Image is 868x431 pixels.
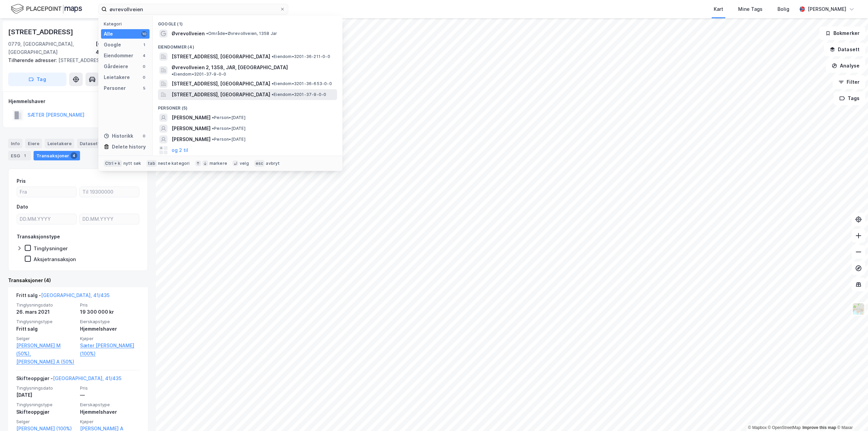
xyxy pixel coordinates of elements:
div: Google [104,41,121,49]
a: Sæter [PERSON_NAME] (100%) [80,341,140,358]
iframe: Chat Widget [834,398,868,431]
div: 0 [141,133,147,139]
div: Leietakere [104,73,130,81]
div: Fritt salg [16,325,76,333]
span: Person • [DATE] [212,115,245,120]
button: Analyse [826,59,865,73]
span: [PERSON_NAME] [172,124,211,133]
div: Historikk [104,132,133,140]
span: Eiendom • 3201-37-9-0-0 [272,92,326,97]
div: ESG [8,151,31,160]
span: • [212,126,214,131]
input: DD.MM.YYYY [17,214,76,224]
span: Eierskapstype [80,319,140,325]
span: Eiendom • 3201-37-9-0-0 [172,72,226,77]
div: [PERSON_NAME] [808,5,846,13]
span: • [172,72,174,77]
span: Tinglysningsdato [16,302,76,308]
div: Google (1) [153,16,342,28]
span: [PERSON_NAME] [172,135,211,143]
div: Hjemmelshaver [80,408,140,416]
span: • [212,137,214,142]
span: Eiendom • 3201-36-211-0-0 [272,54,330,59]
span: • [272,81,274,86]
div: neste kategori [158,161,190,166]
div: Hjemmelshaver [8,97,147,105]
div: 4 [141,53,147,58]
div: 26. mars 2021 [16,308,76,316]
span: Selger [16,336,76,341]
span: Person • [DATE] [212,126,245,131]
div: velg [240,161,249,166]
div: 1 [21,152,28,159]
a: OpenStreetMap [768,425,801,430]
div: Personer [104,84,126,92]
a: Mapbox [748,425,767,430]
div: avbryt [266,161,280,166]
img: logo.f888ab2527a4732fd821a326f86c7f29.svg [11,3,82,15]
div: Transaksjonstype [17,233,60,241]
div: 19 300 000 kr [80,308,140,316]
div: Pris [17,177,26,185]
div: [GEOGRAPHIC_DATA], 41/435 [96,40,148,56]
button: Datasett [824,43,865,56]
div: Info [8,139,22,148]
div: Personer (5) [153,100,342,112]
span: Kjøper [80,336,140,341]
button: Tags [834,92,865,105]
div: Transaksjoner (4) [8,276,148,285]
div: Eiendommer (4) [153,39,342,51]
a: [PERSON_NAME] M (50%), [16,341,76,358]
div: Eiere [25,139,42,148]
span: • [206,31,208,36]
input: Fra [17,187,76,197]
span: Person • [DATE] [212,137,245,142]
span: Tinglysningstype [16,319,76,325]
span: Øvrevollveien [172,30,205,38]
button: Tag [8,73,66,86]
img: Z [852,302,865,315]
div: [STREET_ADDRESS] [8,56,142,64]
div: nytt søk [123,161,141,166]
div: [DATE] [16,391,76,399]
div: 0 [141,64,147,69]
div: Bolig [777,5,789,13]
div: Transaksjoner [34,151,80,160]
span: [PERSON_NAME] [172,114,211,122]
a: [GEOGRAPHIC_DATA], 41/435 [41,292,110,298]
span: • [212,115,214,120]
button: Bokmerker [820,26,865,40]
span: Område • Øvrevollveien, 1358 Jar [206,31,277,36]
div: Gårdeiere [104,62,128,71]
div: 1 [141,42,147,47]
div: Fritt salg - [16,291,110,302]
span: • [272,54,274,59]
div: Datasett [77,139,102,148]
span: Pris [80,302,140,308]
div: 5 [141,85,147,91]
span: Pris [80,385,140,391]
div: 4 [71,152,77,159]
span: [STREET_ADDRESS], [GEOGRAPHIC_DATA] [172,80,270,88]
div: Leietakere [45,139,74,148]
div: Kategori [104,21,150,26]
div: 10 [141,31,147,37]
a: Improve this map [803,425,836,430]
div: Kart [714,5,723,13]
span: [STREET_ADDRESS], [GEOGRAPHIC_DATA] [172,53,270,61]
div: Tinglysninger [34,245,68,252]
button: og 2 til [172,146,188,154]
div: markere [210,161,227,166]
div: 0779, [GEOGRAPHIC_DATA], [GEOGRAPHIC_DATA] [8,40,96,56]
div: tab [146,160,157,167]
input: Søk på adresse, matrikkel, gårdeiere, leietakere eller personer [107,4,280,14]
div: esc [254,160,265,167]
span: Eiendom • 3201-36-653-0-0 [272,81,332,86]
span: Tinglysningsdato [16,385,76,391]
span: Tilhørende adresser: [8,57,58,63]
input: DD.MM.YYYY [80,214,139,224]
div: [STREET_ADDRESS] [8,26,75,37]
span: Kjøper [80,419,140,425]
div: Dato [17,203,28,211]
